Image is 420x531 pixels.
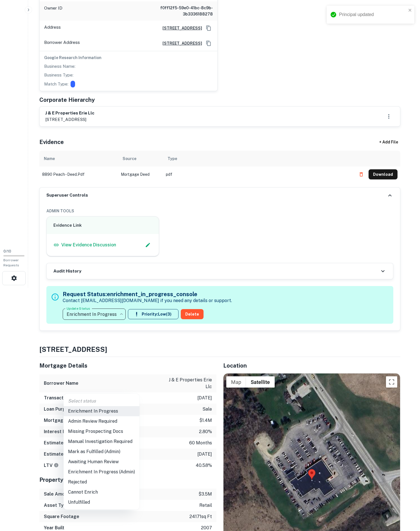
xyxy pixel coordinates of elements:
li: Manual Investigation Required [64,436,139,447]
iframe: Chat Widget [392,486,420,513]
li: Missing Prospecting Docs [64,426,139,436]
li: Admin Review Required [64,416,139,426]
li: Rejected [64,477,139,487]
li: Enrichment In Progress (Admin) [64,467,139,477]
div: Principal updated [339,11,407,18]
li: Mark as Fulfilled (Admin) [64,447,139,457]
li: Enrichment In Progress [64,406,139,416]
li: Unfulfilled [64,497,139,507]
button: close [408,8,412,13]
li: Awaiting Human Review [64,457,139,467]
li: Cannot Enrich [64,487,139,497]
